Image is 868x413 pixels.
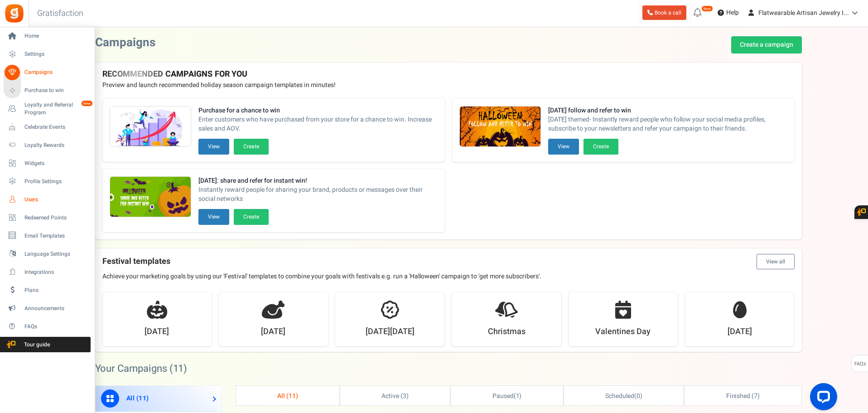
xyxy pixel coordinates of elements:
strong: [DATE] follow and refer to win [548,106,787,115]
span: Scheduled [605,391,634,401]
a: Announcements [4,301,91,316]
span: Users [24,196,88,204]
span: All ( ) [277,391,298,401]
button: View [548,139,579,155]
img: Recommended Campaigns [110,177,191,218]
span: Widgets [24,160,88,167]
span: Integrations [24,268,88,276]
em: New [701,5,713,12]
a: Book a call [642,5,686,20]
span: [DATE] themed- Instantly reward people who follow your social media profiles, subscribe to your n... [548,115,787,133]
span: All ( ) [126,394,149,403]
a: Widgets [4,155,91,171]
strong: Christmas [488,326,526,338]
span: Loyalty Rewards [24,141,88,149]
a: Create a campaign [731,36,802,53]
h2: Your Campaigns ( ) [95,364,188,373]
img: Recommended Campaigns [110,107,191,147]
span: FAQs [854,355,866,373]
span: 11 [173,361,184,376]
span: Announcements [24,305,88,312]
span: 11 [139,394,146,403]
a: Settings [4,47,91,62]
a: Plans [4,282,91,298]
p: Achieve your marketing goals by using our 'Festival' templates to combine your goals with festiva... [102,272,795,281]
span: Instantly reward people for sharing your brand, products or messages over their social networks [198,185,438,204]
span: Flatwearable Artisan Jewelry I... [758,8,849,18]
span: ( ) [492,391,522,401]
button: View all [757,254,795,269]
button: View [198,209,229,225]
span: Paused [492,391,514,401]
span: Campaigns [24,68,88,76]
h4: RECOMMENDED CAMPAIGNS FOR YOU [102,70,795,79]
a: FAQs [4,319,91,334]
strong: Purchase for a chance to win [198,106,438,115]
span: FAQs [24,323,88,330]
span: 0 [637,391,640,401]
button: View [198,139,229,155]
span: Purchase to win [24,87,88,94]
img: Recommended Campaigns [460,107,540,147]
strong: [DATE] [728,326,752,338]
button: Create [234,209,269,225]
span: Loyalty and Referral Program [24,101,91,117]
span: Language Settings [24,250,88,258]
span: Help [724,8,739,17]
em: New [81,100,93,107]
span: Celebrate Events [24,123,88,131]
span: Enter customers who have purchased from your store for a chance to win. Increase sales and AOV. [198,115,438,133]
span: ( ) [605,391,642,401]
img: Gratisfaction [4,3,24,24]
strong: [DATE] [261,326,285,338]
a: Celebrate Events [4,119,91,135]
span: Home [24,32,88,40]
a: Email Templates [4,228,91,243]
a: Integrations [4,264,91,280]
button: Create [583,139,618,155]
button: Create [234,139,269,155]
a: Home [4,29,91,44]
a: Users [4,192,91,207]
span: Plans [24,287,88,294]
a: Campaigns [4,65,91,80]
span: Settings [24,50,88,58]
strong: [DATE][DATE] [366,326,415,338]
span: 1 [516,391,520,401]
span: Redeemed Points [24,214,88,222]
a: Language Settings [4,246,91,262]
a: Loyalty Rewards [4,137,91,153]
a: Redeemed Points [4,210,91,225]
h4: Festival templates [102,254,795,269]
span: Tour guide [4,341,68,349]
span: Email Templates [24,232,88,240]
span: Active ( ) [381,391,409,401]
a: Help [714,5,743,20]
strong: [DATE]: share and refer for instant win! [198,176,438,185]
p: Preview and launch recommended holiday season campaign templates in minutes! [102,81,795,90]
span: 7 [754,391,757,401]
a: Purchase to win [4,83,91,98]
a: Loyalty and Referral Program New [4,101,91,117]
strong: [DATE] [145,326,169,338]
span: Finished ( ) [726,391,760,401]
strong: Valentines Day [595,326,651,338]
span: 3 [403,391,406,401]
span: 11 [289,391,296,401]
h2: Campaigns [95,36,155,49]
h3: Gratisfaction [27,5,93,23]
a: Profile Settings [4,174,91,189]
span: Profile Settings [24,178,88,185]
